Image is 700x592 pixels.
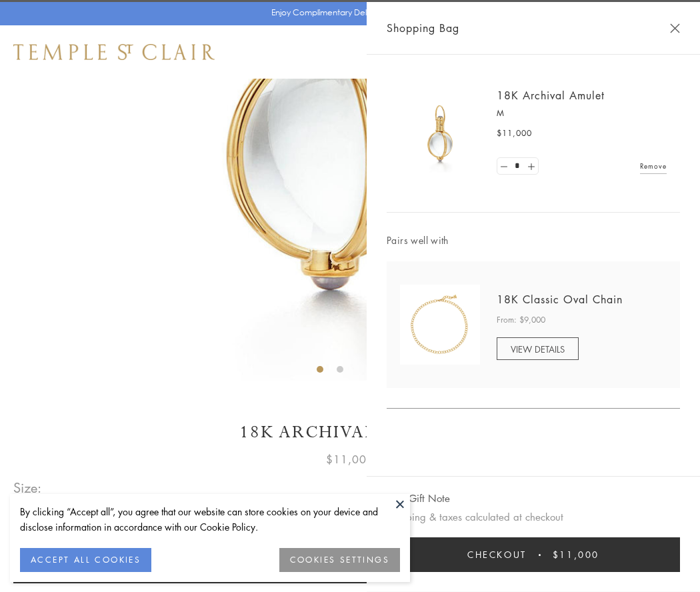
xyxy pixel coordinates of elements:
[400,285,480,365] img: N88865-OV18
[279,548,400,572] button: COOKIES SETTINGS
[13,44,215,60] img: Temple St. Clair
[497,107,667,120] p: M
[271,6,423,19] p: Enjoy Complimentary Delivery & Returns
[326,451,374,468] span: $11,000
[497,88,605,103] a: 18K Archival Amulet
[387,490,450,507] button: Add Gift Note
[13,477,43,499] span: Size:
[387,19,459,37] span: Shopping Bag
[497,127,532,140] span: $11,000
[640,159,667,173] a: Remove
[497,337,579,360] a: VIEW DETAILS
[670,23,680,33] button: Close Shopping Bag
[400,93,480,173] img: 18K Archival Amulet
[497,292,623,307] a: 18K Classic Oval Chain
[524,158,537,175] a: Set quantity to 2
[497,313,545,327] span: From: $9,000
[387,537,680,572] button: Checkout $11,000
[20,504,400,535] div: By clicking “Accept all”, you agree that our website can store cookies on your device and disclos...
[387,509,680,525] p: Shipping & taxes calculated at checkout
[497,158,511,175] a: Set quantity to 0
[20,548,151,572] button: ACCEPT ALL COOKIES
[553,547,599,562] span: $11,000
[511,343,565,355] span: VIEW DETAILS
[387,233,680,248] span: Pairs well with
[467,547,527,562] span: Checkout
[13,421,687,444] h1: 18K Archival Amulet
